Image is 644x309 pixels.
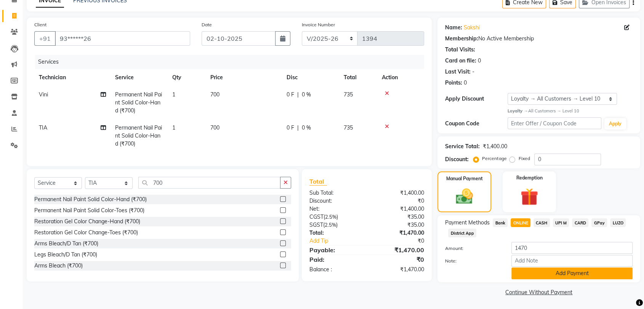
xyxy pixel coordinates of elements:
span: | [297,124,299,132]
span: ONLINE [511,218,530,227]
div: - [472,68,474,76]
div: ( ) [304,221,367,229]
a: Add Tip [304,237,377,245]
div: Apply Discount [445,95,508,103]
img: _cash.svg [450,187,478,206]
div: ₹1,400.00 [483,142,507,150]
input: Search or Scan [138,177,280,189]
button: Add Payment [511,267,633,279]
span: 0 % [302,91,311,99]
div: Restoration Gel Color Change-Toes (₹700) [34,229,138,237]
span: SGST [309,221,323,228]
input: Add Note [511,255,633,267]
span: UPI M [553,218,569,227]
th: Total [339,69,377,86]
div: Restoration Gel Color Change-Hand (₹700) [34,218,140,226]
div: Permanent Nail Paint Solid Color-Toes (₹700) [34,207,144,215]
div: Arms Bleach/D Tan (₹700) [34,240,98,248]
label: Fixed [518,155,530,162]
label: Percentage [482,155,506,162]
div: Membership: [445,35,478,43]
div: Total Visits: [445,46,475,54]
span: 700 [210,124,219,131]
div: ₹35.00 [367,221,430,229]
a: Sakshi [464,24,480,32]
div: ₹1,470.00 [367,229,430,237]
div: Coupon Code [445,120,508,128]
button: Apply [604,118,626,130]
span: LUZO [610,218,626,227]
div: Card on file: [445,57,476,65]
div: ₹0 [377,237,430,245]
label: Note: [439,258,506,264]
label: Manual Payment [446,175,483,182]
div: Last Visit: [445,68,471,76]
span: 0 F [287,124,294,132]
div: Balance : [304,266,367,274]
span: Permanent Nail Paint Solid Color-Hand (₹700) [115,91,162,114]
div: Permanent Nail Paint Solid Color-Hand (₹700) [34,195,147,203]
img: _gift.svg [515,186,543,208]
span: District App [448,229,476,237]
div: Discount: [445,155,469,163]
div: Sub Total: [304,189,367,197]
input: Enter Offer / Coupon Code [508,117,601,129]
div: Service Total: [445,142,480,150]
label: Invoice Number [302,21,335,28]
span: 1 [172,91,175,98]
span: Total [309,178,327,186]
div: ₹1,400.00 [367,189,430,197]
span: 700 [210,91,219,98]
span: | [297,91,299,99]
div: ₹0 [367,197,430,205]
label: Redemption [516,175,542,181]
a: Continue Without Payment [439,288,639,296]
div: Total: [304,229,367,237]
input: Amount [511,242,633,254]
span: 0 F [287,91,294,99]
div: Legs Bleach/D Tan (₹700) [34,251,97,259]
span: 2.5% [325,214,336,220]
span: Permanent Nail Paint Solid Color-Hand (₹700) [115,124,162,147]
label: Date [202,21,212,28]
div: ₹35.00 [367,213,430,221]
div: Arms Bleach (₹700) [34,262,83,270]
div: Services [35,55,430,69]
div: Discount: [304,197,367,205]
div: Net: [304,205,367,213]
th: Qty [168,69,206,86]
div: Points: [445,79,462,87]
div: ₹1,470.00 [367,245,430,255]
span: 735 [344,91,353,98]
span: Bank [493,218,508,227]
span: GPay [591,218,607,227]
div: Paid: [304,255,367,264]
div: 0 [464,79,467,87]
div: ₹1,470.00 [367,266,430,274]
th: Action [377,69,424,86]
div: ( ) [304,213,367,221]
span: CARD [572,218,588,227]
strong: Loyalty → [508,108,528,114]
span: Vini [39,91,48,98]
span: TIA [39,124,47,131]
span: CASH [533,218,550,227]
div: All Customers → Level 10 [508,108,633,114]
div: Name: [445,24,462,32]
span: Payment Methods [445,219,490,227]
span: 2.5% [325,222,336,228]
th: Service [111,69,168,86]
span: CGST [309,213,324,220]
input: Search by Name/Mobile/Email/Code [55,31,190,46]
div: Payable: [304,245,367,255]
label: Amount: [439,245,506,252]
div: 0 [478,57,481,65]
div: ₹0 [367,255,430,264]
div: No Active Membership [445,35,633,43]
button: +91 [34,31,56,46]
span: 735 [344,124,353,131]
span: 0 % [302,124,311,132]
div: ₹1,400.00 [367,205,430,213]
label: Client [34,21,46,28]
th: Price [206,69,282,86]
